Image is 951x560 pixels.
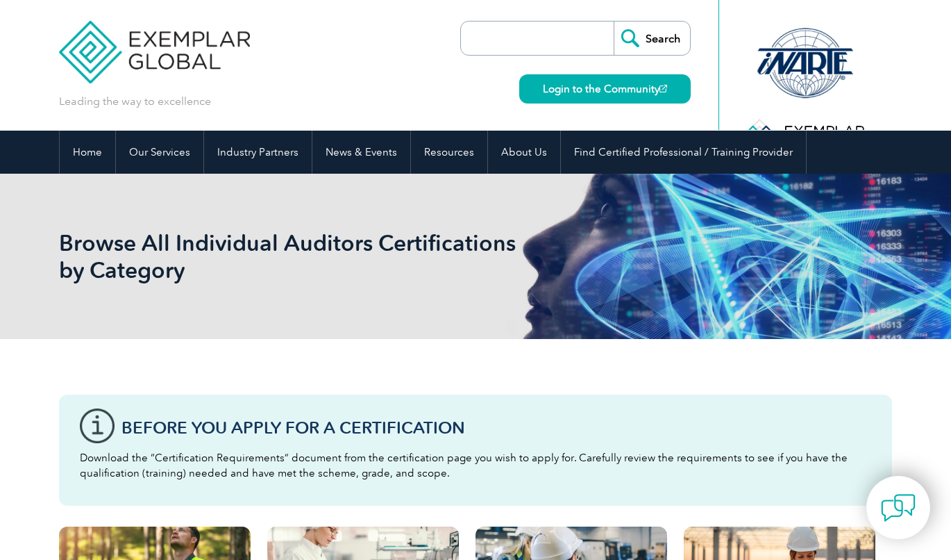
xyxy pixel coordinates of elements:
p: Leading the way to excellence [59,94,211,109]
p: Download the “Certification Requirements” document from the certification page you wish to apply ... [80,450,871,481]
a: Our Services [116,131,203,174]
a: Login to the Community [519,74,691,104]
a: Resources [411,131,487,174]
input: Search [614,22,690,55]
h3: Before You Apply For a Certification [121,419,871,436]
a: About Us [488,131,560,174]
a: Find Certified Professional / Training Provider [561,131,806,174]
a: Industry Partners [204,131,312,174]
img: open_square.png [659,85,667,92]
img: contact-chat.png [881,491,916,525]
a: News & Events [312,131,410,174]
h1: Browse All Individual Auditors Certifications by Category [59,229,592,283]
a: Home [60,131,115,174]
